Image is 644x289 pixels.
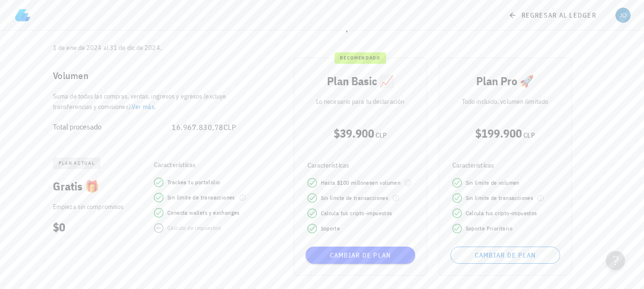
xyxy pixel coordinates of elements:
span: Calcula tus cripto-impuestos [321,209,392,218]
span: regresar al ledger [510,11,596,20]
span: CLP [376,131,387,140]
span: plan actual [59,158,95,169]
span: Gratis 🎁 [53,179,99,194]
span: Soporte Prioritario [466,224,513,233]
span: $199.900 [475,126,522,141]
p: Lo necesario para tu declaración [302,96,419,107]
span: Hasta $ en volumen [321,178,401,188]
div: 1 de ene de 2024 al 31 de dic de 2024. [45,42,255,60]
div: Cálculo de impuestos [167,223,221,233]
span: Sin límite de transacciones [466,193,533,203]
p: Empieza sin compromisos [53,201,141,212]
span: Sin límite de transacciones [321,193,388,203]
span: CLP [523,131,534,140]
button: Cambiar de plan [306,247,415,264]
span: CLP [224,122,236,132]
span: 100 millones [340,179,372,186]
span: Trackea tu portafolio [167,178,220,187]
span: Plan Pro 🚀 [476,73,534,89]
span: Cambiar de plan [309,251,411,259]
div: avatar [615,8,631,23]
span: Sin límite de volumen [466,178,520,188]
div: Volumen [45,60,255,91]
img: LedgiFi [15,8,31,23]
a: Ver más [132,102,154,111]
a: regresar al ledger [502,7,604,24]
span: Plan Basic 📈 [327,73,394,89]
span: Cambiar de plan [455,251,556,259]
span: Conecta wallets y exchanges [167,208,240,218]
div: Suma de todas las compras, ventas, ingresos y egresos (excluye transferencias y comisiones). . [45,91,255,112]
button: Cambiar de plan [450,247,560,264]
span: $0 [53,219,65,235]
span: Soporte [321,224,340,233]
p: Todo incluido, volumen ilimitado [447,96,564,107]
span: Calcula tus cripto-impuestos [466,209,537,218]
div: Total procesado [53,122,172,131]
span: $39.900 [334,126,374,141]
span: 16.967.830,78 [172,122,224,132]
span: Sin límite de transacciones [167,193,235,202]
span: recomendado [340,52,380,64]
